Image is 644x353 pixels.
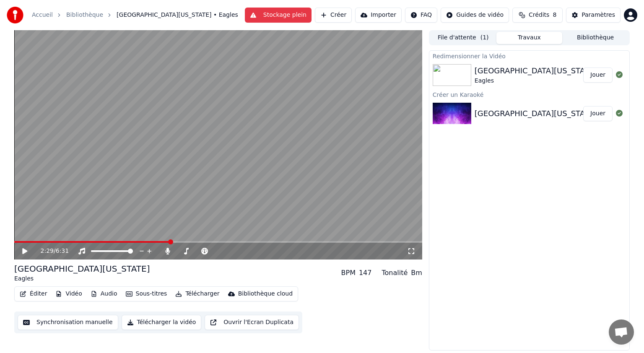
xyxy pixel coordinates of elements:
[16,288,50,300] button: Éditer
[475,65,597,77] div: [GEOGRAPHIC_DATA][US_STATE]
[341,268,356,278] div: BPM
[14,275,150,283] div: Eagles
[7,7,23,23] img: youka
[405,8,437,23] button: FAQ
[430,32,496,44] button: File d'attente
[18,315,118,330] button: Synchronisation manuelle
[66,11,103,19] a: Bibliothèque
[172,288,223,300] button: Télécharger
[429,51,629,61] div: Redimensionner la Vidéo
[87,288,121,300] button: Audio
[529,11,549,19] span: Crédits
[583,106,613,121] button: Jouer
[512,8,563,23] button: Crédits8
[245,8,312,23] button: Stockage plein
[382,268,408,278] div: Tonalité
[475,77,597,85] div: Eagles
[205,315,299,330] button: Ouvrir l'Ecran Duplicata
[562,32,628,44] button: Bibliothèque
[52,288,85,300] button: Vidéo
[475,108,597,119] div: [GEOGRAPHIC_DATA][US_STATE]
[117,11,238,19] span: [GEOGRAPHIC_DATA][US_STATE] • Eagles
[582,11,615,19] div: Paramètres
[583,67,613,83] button: Jouer
[41,247,61,255] div: /
[122,288,171,300] button: Sous-titres
[56,247,69,255] span: 6:31
[609,319,634,345] div: Ouvrir le chat
[32,11,53,19] a: Accueil
[411,268,422,278] div: Bm
[238,290,293,298] div: Bibliothèque cloud
[496,32,563,44] button: Travaux
[315,8,352,23] button: Créer
[14,263,150,275] div: [GEOGRAPHIC_DATA][US_STATE]
[429,89,629,99] div: Créer un Karaoké
[359,268,372,278] div: 147
[122,315,202,330] button: Télécharger la vidéo
[441,8,509,23] button: Guides de vidéo
[566,8,621,23] button: Paramètres
[553,11,556,19] span: 8
[32,11,238,19] nav: breadcrumb
[41,247,54,255] span: 2:29
[355,8,402,23] button: Importer
[480,34,489,42] span: ( 1 )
